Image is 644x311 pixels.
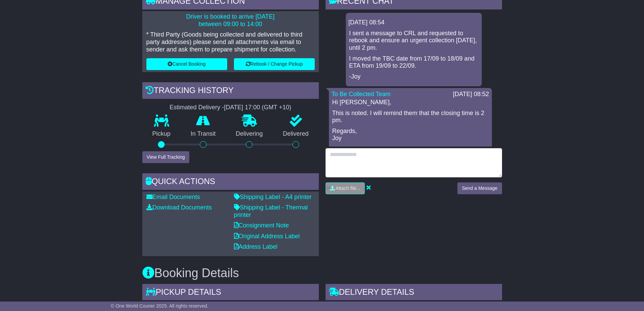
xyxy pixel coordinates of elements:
button: Send a Message [457,182,502,194]
a: Shipping Label - A4 printer [234,194,312,200]
div: Quick Actions [142,173,319,192]
a: Download Documents [146,204,212,211]
p: I sent a message to CRL and requested to rebook and ensure an urgent collection [DATE], until 2 pm. [349,30,478,52]
p: In Transit [181,130,226,138]
button: Cancel Booking [146,58,227,70]
p: -Joy [349,73,478,81]
div: Estimated Delivery - [142,104,319,111]
a: Shipping Label - Thermal printer [234,204,308,218]
a: Consignment Note [234,222,289,229]
p: Regards, Joy [332,128,488,142]
p: * Third Party (Goods being collected and delivered to third party addresses) please send all atta... [146,31,315,53]
p: I moved the TBC date from 17/09 to 18/09 and ETA from 19/09 to 22/09. [349,55,478,70]
span: © One World Courier 2025. All rights reserved. [111,303,209,309]
div: Delivery Details [326,284,502,302]
div: Pickup Details [142,284,319,302]
button: View Full Tracking [142,151,189,163]
h3: Booking Details [142,266,502,280]
div: [DATE] 17:00 (GMT +10) [224,104,291,111]
a: Address Label [234,243,278,250]
a: Email Documents [146,194,200,200]
div: Tracking history [142,82,319,101]
p: Driver is booked to arrive [DATE] between 09:00 to 14:00 [146,13,315,28]
a: Original Address Label [234,233,300,240]
a: To Be Collected Team [332,91,391,97]
div: [DATE] 08:52 [453,91,489,98]
div: [DATE] 08:54 [349,19,479,26]
button: Rebook / Change Pickup [234,58,315,70]
p: Delivered [273,130,319,138]
p: Pickup [142,130,181,138]
p: This is noted. I will remind them that the closing time is 2 pm. [332,110,488,124]
p: Delivering [226,130,273,138]
p: Hi [PERSON_NAME], [332,99,488,106]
